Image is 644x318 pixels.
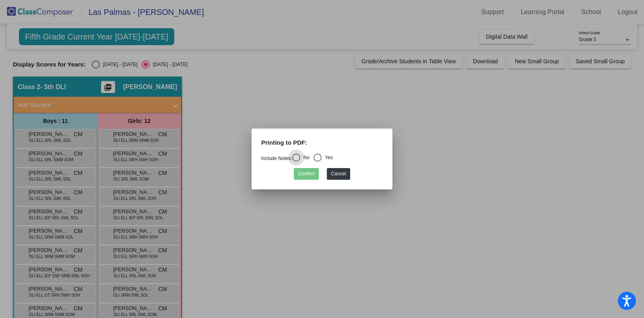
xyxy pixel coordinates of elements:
a: Include Notes: [261,156,292,161]
div: No [300,154,310,161]
label: Printing to PDF: [261,138,307,148]
button: Confirm [294,168,319,180]
button: Cancel [327,168,350,180]
div: Yes [322,154,333,161]
mat-radio-group: Select an option [261,156,333,161]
